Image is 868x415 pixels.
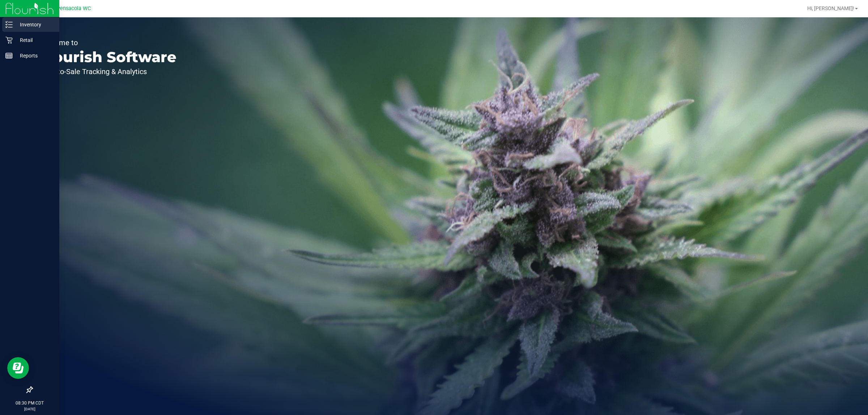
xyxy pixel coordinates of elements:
[13,36,56,44] p: Retail
[39,39,176,46] p: Welcome to
[57,5,91,12] span: Pensacola WC
[13,51,56,60] p: Reports
[13,20,56,29] p: Inventory
[7,357,29,379] iframe: Resource center
[3,400,56,406] p: 08:30 PM CDT
[5,21,13,28] inline-svg: Inventory
[39,68,176,75] p: Seed-to-Sale Tracking & Analytics
[807,5,854,11] span: Hi, [PERSON_NAME]!
[5,52,13,59] inline-svg: Reports
[3,406,56,412] p: [DATE]
[5,37,13,44] inline-svg: Retail
[39,50,176,64] p: Flourish Software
